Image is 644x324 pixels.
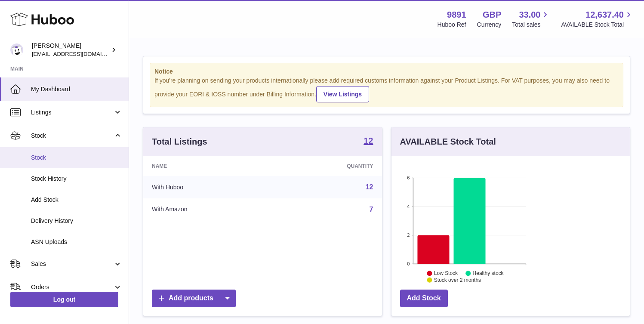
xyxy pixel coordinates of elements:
[31,217,122,225] span: Delivery History
[366,183,373,191] a: 12
[407,175,410,180] text: 6
[10,43,23,56] img: ro@thebitterclub.co.uk
[447,9,466,21] strong: 9891
[31,108,113,117] span: Listings
[274,156,382,176] th: Quantity
[483,9,501,21] strong: GBP
[407,232,410,238] text: 2
[512,21,550,29] span: Total sales
[400,136,496,148] h3: AVAILABLE Stock Total
[32,42,109,58] div: [PERSON_NAME]
[519,9,540,21] span: 33.00
[585,9,624,21] span: 12,637.40
[143,176,274,198] td: With Huboo
[400,290,448,307] a: Add Stock
[154,77,619,102] div: If you're planning on sending your products internationally please add required customs informati...
[143,198,274,221] td: With Amazon
[407,261,410,266] text: 0
[31,283,113,291] span: Orders
[152,290,236,307] a: Add products
[316,86,369,102] a: View Listings
[31,260,113,268] span: Sales
[143,156,274,176] th: Name
[31,154,122,162] span: Stock
[10,292,118,307] a: Log out
[152,136,207,148] h3: Total Listings
[31,132,113,140] span: Stock
[472,270,504,276] text: Healthy stock
[31,238,122,246] span: ASN Uploads
[364,136,373,145] strong: 12
[407,204,410,209] text: 4
[561,9,634,29] a: 12,637.40 AVAILABLE Stock Total
[364,136,373,147] a: 12
[477,21,502,29] div: Currency
[31,196,122,204] span: Add Stock
[154,68,619,76] strong: Notice
[512,9,550,29] a: 33.00 Total sales
[434,277,481,283] text: Stock over 2 months
[561,21,634,29] span: AVAILABLE Stock Total
[31,85,122,93] span: My Dashboard
[370,206,373,213] a: 7
[434,270,458,276] text: Low Stock
[31,175,122,183] span: Stock History
[32,50,126,57] span: [EMAIL_ADDRESS][DOMAIN_NAME]
[438,21,466,29] div: Huboo Ref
